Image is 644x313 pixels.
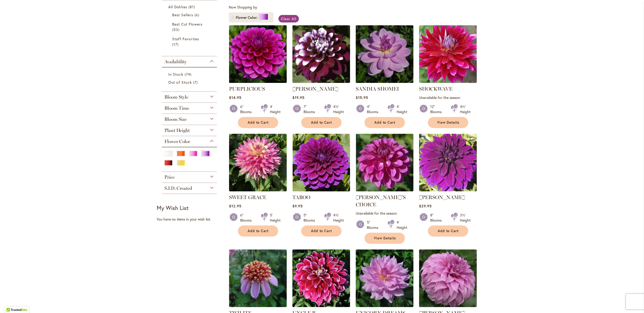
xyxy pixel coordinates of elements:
[236,15,259,20] span: Flower Color
[301,117,342,128] button: Add to Cart
[157,217,226,222] div: You have no items in your wish list.
[270,104,281,114] div: 4' Height
[430,104,445,114] div: 12" Blooms
[356,187,413,192] a: TED'S CHOICE
[228,24,288,84] img: PURPLICIOUS
[172,36,199,41] span: Staff Favorites
[292,79,350,84] a: Ryan C
[428,117,468,128] a: View Details
[229,194,266,200] a: SWEET GRACE
[419,187,477,192] a: Thomas Edison
[229,86,265,92] a: PURPLICIOUS
[419,79,477,84] a: Shockwave
[292,204,303,208] span: $9.95
[333,104,344,114] div: 4½' Height
[356,95,368,100] span: $15.95
[229,187,287,192] a: SWEET GRACE
[356,194,406,208] a: [PERSON_NAME]'S CHOICE
[238,117,278,128] button: Add to Cart
[419,134,477,191] img: Thomas Edison
[292,249,350,307] img: Uncle B
[172,12,208,18] a: Best Sellers
[164,174,175,180] span: Price
[292,25,350,83] img: Ryan C
[172,27,181,32] span: 53
[281,16,296,21] span: Clear All
[292,187,350,192] a: TABOO
[168,80,192,85] span: Out of Stock
[419,95,477,100] p: Unavailable for the season
[164,128,190,133] span: Plant Height
[164,59,187,65] span: Availability
[460,213,471,223] div: 3½' Height
[428,225,468,237] button: Add to Cart
[157,204,188,212] strong: My Wish List
[292,303,350,308] a: Uncle B
[240,104,255,114] div: 6" Blooms
[172,21,208,32] a: Best Cut Flowers
[292,95,305,100] span: $19.95
[292,194,310,200] a: TABOO
[185,72,193,77] span: 74
[278,15,299,22] a: Clear All
[164,105,189,111] span: Bloom Time
[172,42,180,47] span: 17
[419,25,477,83] img: Shockwave
[229,249,287,307] img: TWILITE
[367,104,381,114] div: 4" Blooms
[397,220,407,230] div: 4' Height
[168,80,212,85] a: Out of Stock 7
[311,120,332,125] span: Add to Cart
[356,211,413,216] p: Unavailable for the season
[270,213,281,223] div: 5' Height
[229,5,257,10] span: Now Shopping by
[460,104,471,114] div: 4½' Height
[164,116,187,122] span: Bloom Size
[164,185,192,191] span: S.I.D. Created
[419,204,432,208] span: $29.95
[248,229,269,233] span: Add to Cart
[229,79,287,84] a: PURPLICIOUS
[231,16,234,19] a: Remove Flower Color Purple
[419,194,465,200] a: [PERSON_NAME]
[164,139,190,144] span: Flower Color
[193,80,199,85] span: 7
[229,204,241,208] span: $12.95
[168,4,212,10] a: All Dahlias
[397,104,407,114] div: 4' Height
[194,12,201,18] span: 6
[356,86,399,92] a: SANDIA SHOMEI
[356,303,413,308] a: UNICORN DREAMS
[365,117,405,128] button: Add to Cart
[188,4,196,10] span: 81
[311,229,332,233] span: Add to Cart
[419,303,477,308] a: Vassio Meggos
[172,36,208,47] a: Staff Favorites
[168,72,212,77] a: In Stock 74
[229,95,241,100] span: $14.95
[356,25,413,83] img: SANDIA SHOMEI
[419,249,477,307] img: Vassio Meggos
[419,86,452,92] a: SHOCKWAVE
[356,249,413,307] img: UNICORN DREAMS
[374,236,396,240] span: View Details
[164,94,188,100] span: Bloom Style
[374,120,396,125] span: Add to Cart
[168,72,183,77] span: In Stock
[304,104,318,114] div: 7" Blooms
[333,213,344,223] div: 4½' Height
[172,12,193,17] span: Best Sellers
[430,213,445,223] div: 8" Blooms
[356,79,413,84] a: SANDIA SHOMEI
[438,229,459,233] span: Add to Cart
[172,22,203,27] span: Best Cut Flowers
[304,213,318,223] div: 5" Blooms
[292,134,350,191] img: TABOO
[168,4,187,9] span: All Dahlias
[301,225,342,237] button: Add to Cart
[229,134,287,191] img: SWEET GRACE
[229,303,287,308] a: TWILITE
[367,220,381,230] div: 5" Blooms
[356,134,413,191] img: TED'S CHOICE
[437,120,459,125] span: View Details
